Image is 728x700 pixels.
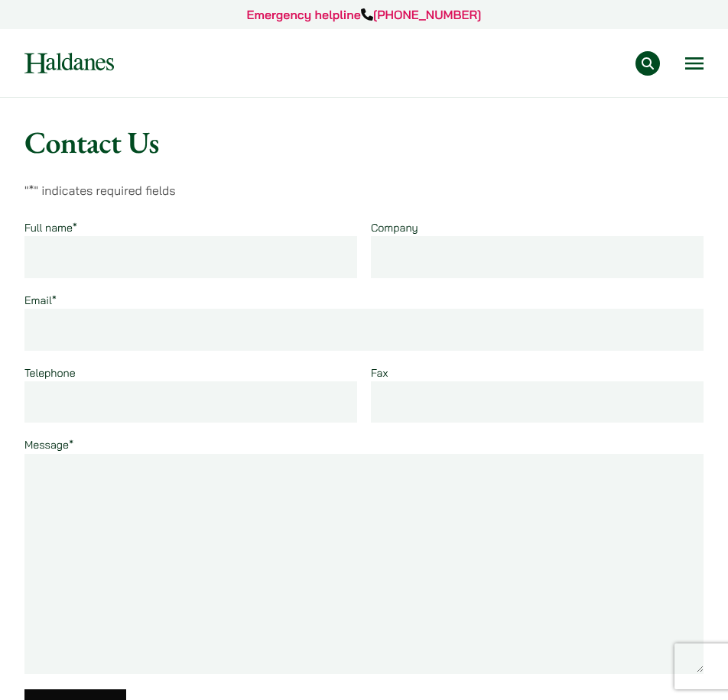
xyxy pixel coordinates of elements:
[24,438,73,452] label: Message
[24,124,704,160] h1: Contact Us
[371,366,388,380] label: Fax
[24,53,114,73] img: Logo of Haldanes
[24,293,57,307] label: Email
[24,221,77,235] label: Full name
[24,366,76,380] label: Telephone
[24,181,704,199] p: " " indicates required fields
[685,57,704,70] button: Open menu
[635,51,660,76] button: Search
[371,221,418,235] label: Company
[247,7,482,22] a: Emergency helpline[PHONE_NUMBER]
